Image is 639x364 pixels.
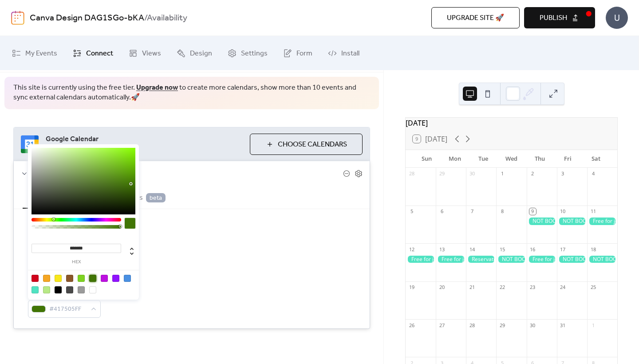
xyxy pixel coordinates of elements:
[590,208,596,215] div: 11
[408,284,415,291] div: 19
[31,169,343,179] span: Job Availability
[560,170,566,177] div: 3
[438,170,445,177] div: 29
[557,218,587,225] div: NOT BOOKABLE
[469,284,475,291] div: 21
[408,170,415,177] div: 28
[436,256,466,263] div: Free for jobs
[89,286,96,293] div: #FFFFFF
[112,275,119,282] div: #9013FE
[408,246,415,253] div: 12
[66,286,73,293] div: #4A4A4A
[560,208,566,215] div: 10
[46,134,243,145] span: Google Calendar
[25,47,57,60] span: My Events
[101,275,108,282] div: #BD10E0
[447,13,504,24] span: Upgrade site 🚀
[241,47,268,60] span: Settings
[66,275,73,282] div: #8B572A
[560,322,566,328] div: 31
[11,11,24,25] img: logo
[23,186,63,209] button: Settings
[120,193,166,203] span: Images
[560,246,566,253] div: 17
[221,40,274,67] a: Settings
[469,208,475,215] div: 7
[144,10,147,27] b: /
[499,246,505,253] div: 15
[146,193,166,202] span: beta
[529,170,536,177] div: 2
[431,7,520,28] button: Upgrade site 🚀
[43,275,50,282] div: #F5A623
[590,170,596,177] div: 4
[78,286,85,293] div: #9B9B9B
[554,150,582,168] div: Fri
[78,275,85,282] div: #7ED321
[55,286,62,293] div: #000000
[469,322,475,328] div: 28
[527,256,557,263] div: Free for jobs
[497,150,526,168] div: Wed
[606,7,628,29] div: U
[296,47,312,60] span: Form
[590,322,596,328] div: 1
[86,47,113,60] span: Connect
[408,322,415,328] div: 26
[499,170,505,177] div: 1
[250,134,363,155] button: Choose Calendars
[124,275,131,282] div: #4A90E2
[341,47,359,60] span: Install
[408,208,415,215] div: 5
[43,286,50,293] div: #B8E986
[49,304,87,315] span: #417505FF
[55,275,62,282] div: #F8E71C
[413,150,441,168] div: Sun
[406,256,436,263] div: Free for jobs
[499,208,505,215] div: 8
[66,40,120,67] a: Connect
[557,256,587,263] div: NOT BOOKABLE
[587,218,617,225] div: Free for jobs
[524,7,595,28] button: Publish
[590,284,596,291] div: 25
[406,118,617,128] div: [DATE]
[469,150,497,168] div: Tue
[147,10,187,27] b: Availability
[32,286,39,293] div: #50E3C2
[142,47,161,60] span: Views
[540,13,567,24] span: Publish
[278,139,347,150] span: Choose Calendars
[122,40,168,67] a: Views
[499,284,505,291] div: 22
[469,246,475,253] div: 14
[32,260,121,265] label: hex
[32,275,39,282] div: #D0021B
[529,208,536,215] div: 9
[170,40,219,67] a: Design
[499,322,505,328] div: 29
[21,135,39,153] img: google
[529,246,536,253] div: 16
[469,170,475,177] div: 30
[190,47,212,60] span: Design
[276,40,319,67] a: Form
[582,150,610,168] div: Sat
[466,256,496,263] div: Reservation
[321,40,366,67] a: Install
[13,83,370,103] span: This site is currently using the free tier. to create more calendars, show more than 10 events an...
[525,150,554,168] div: Thu
[30,10,144,27] a: Canva Design DAG1SGo-bKA
[89,275,96,282] div: #417505
[438,208,445,215] div: 6
[438,284,445,291] div: 20
[560,284,566,291] div: 24
[590,246,596,253] div: 18
[441,150,469,168] div: Mon
[438,246,445,253] div: 13
[438,322,445,328] div: 27
[5,40,64,67] a: My Events
[496,256,526,263] div: NOT BOOKABLE
[113,186,173,208] button: Images beta
[529,284,536,291] div: 23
